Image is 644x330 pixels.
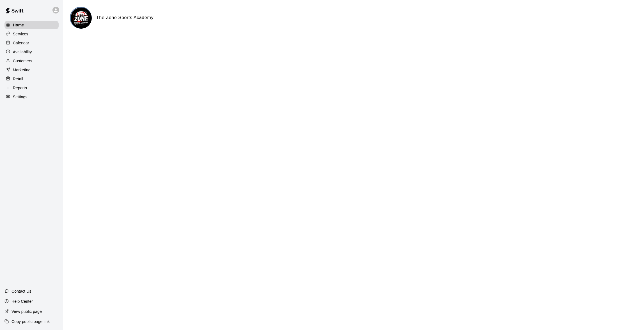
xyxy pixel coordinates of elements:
a: Calendar [4,39,59,47]
p: Calendar [13,40,29,46]
a: Availability [4,48,59,56]
h6: The Zone Sports Academy [96,14,153,21]
p: Customers [13,58,32,64]
img: The Zone Sports Academy logo [71,8,92,29]
p: Marketing [13,67,31,73]
a: Settings [4,93,59,101]
a: Home [4,21,59,29]
p: View public page [12,309,42,314]
a: Marketing [4,66,59,74]
a: Services [4,30,59,38]
a: Customers [4,57,59,65]
p: Copy public page link [12,319,50,324]
p: Contact Us [12,288,31,294]
p: Settings [13,94,27,100]
p: Help Center [12,299,33,304]
p: Retail [13,76,23,82]
a: Reports [4,84,59,92]
p: Availability [13,49,32,55]
p: Home [13,22,24,28]
a: Retail [4,75,59,83]
p: Reports [13,85,27,91]
p: Services [13,31,28,37]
